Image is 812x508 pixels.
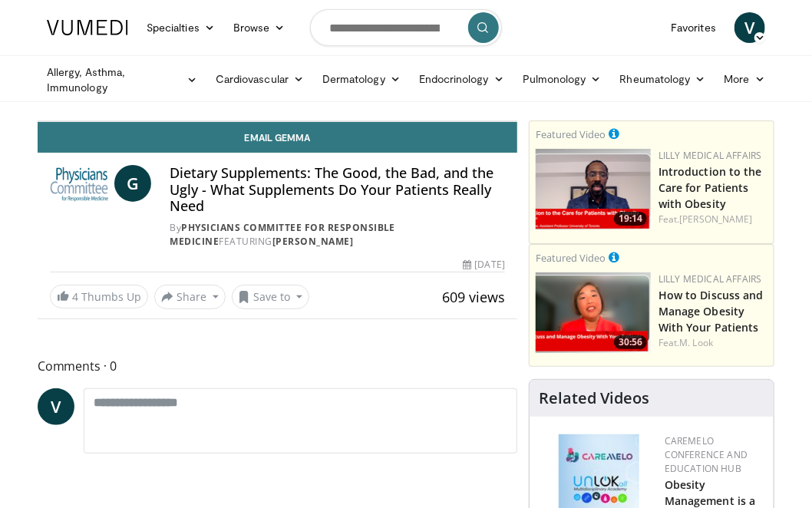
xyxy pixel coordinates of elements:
[38,122,517,153] a: Email Gemma
[72,289,78,304] span: 4
[38,356,517,376] span: Comments 0
[513,64,611,94] a: Pulmonology
[47,20,128,35] img: VuMedi Logo
[614,335,647,349] span: 30:56
[442,288,505,306] span: 609 views
[611,64,715,94] a: Rheumatology
[313,64,410,94] a: Dermatology
[536,149,651,229] a: 19:14
[659,272,762,285] a: Lilly Medical Affairs
[170,221,395,248] a: Physicians Committee for Responsible Medicine
[665,434,748,475] a: CaReMeLO Conference and Education Hub
[536,272,651,353] a: 30:56
[659,213,767,226] div: Feat.
[659,336,767,350] div: Feat.
[679,336,713,349] a: M. Look
[734,12,765,43] a: V
[137,12,224,43] a: Specialties
[232,285,310,309] button: Save to
[206,64,313,94] a: Cardiovascular
[539,389,649,407] h4: Related Videos
[170,165,505,215] h4: Dietary Supplements: The Good, the Bad, and the Ugly - What Supplements Do Your Patients Really Need
[224,12,295,43] a: Browse
[715,64,774,94] a: More
[536,127,606,141] small: Featured Video
[614,212,647,226] span: 19:14
[536,272,651,353] img: c98a6a29-1ea0-4bd5-8cf5-4d1e188984a7.png.150x105_q85_crop-smart_upscale.png
[464,258,505,272] div: [DATE]
[38,388,74,425] a: V
[659,288,764,335] a: How to Discuss and Manage Obesity With Your Patients
[38,64,206,95] a: Allergy, Asthma, Immunology
[154,285,226,309] button: Share
[310,9,502,46] input: Search topics, interventions
[662,12,725,43] a: Favorites
[659,164,762,211] a: Introduction to the Care for Patients with Obesity
[536,251,606,265] small: Featured Video
[50,285,148,308] a: 4 Thumbs Up
[272,235,354,248] a: [PERSON_NAME]
[170,221,505,249] div: By FEATURING
[114,165,151,202] a: G
[659,149,762,162] a: Lilly Medical Affairs
[50,165,108,202] img: Physicians Committee for Responsible Medicine
[536,149,651,229] img: acc2e291-ced4-4dd5-b17b-d06994da28f3.png.150x105_q85_crop-smart_upscale.png
[679,213,752,226] a: [PERSON_NAME]
[410,64,513,94] a: Endocrinology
